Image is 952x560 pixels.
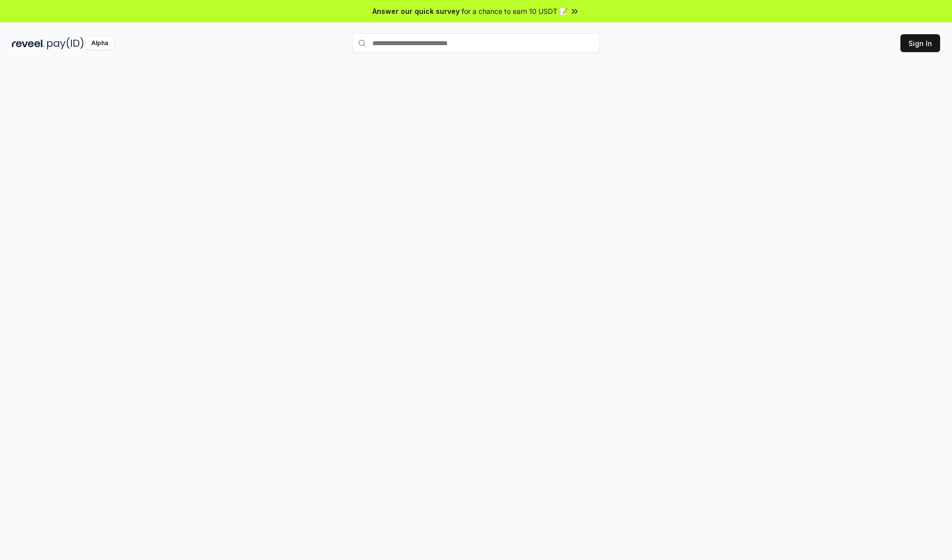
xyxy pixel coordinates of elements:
span: for a chance to earn 10 USDT 📝 [462,6,568,16]
div: Alpha [86,37,114,50]
img: pay_id [47,37,84,50]
img: reveel_dark [12,37,45,50]
button: Sign In [900,34,940,52]
span: Answer our quick survey [372,6,460,16]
